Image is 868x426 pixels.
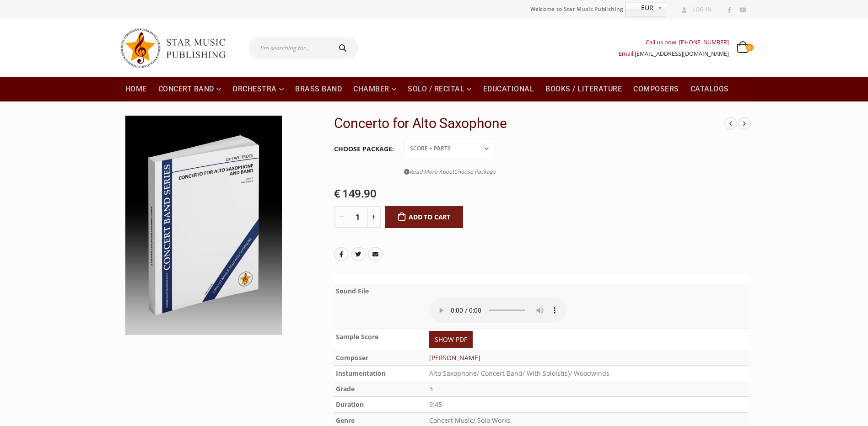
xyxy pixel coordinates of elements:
[348,77,402,101] a: Chamber
[248,37,329,59] input: I'm searching for...
[619,48,729,59] div: Email:
[427,365,749,381] td: Alto Saxophone/ Concert Band/ With Soloist(s)/ Woodwinds
[746,44,753,51] span: 0
[334,186,377,201] bdi: 149.90
[429,399,747,411] p: 9:45
[635,50,729,58] a: [EMAIL_ADDRESS][DOMAIN_NAME]
[336,353,368,362] b: Composer
[404,166,496,177] a: Read More AboutChoose Package
[351,247,366,261] a: Twitter
[402,77,477,101] a: Solo / Recital
[454,168,496,176] span: Choose Package
[429,353,480,362] a: [PERSON_NAME]
[628,77,685,101] a: Composers
[153,77,227,101] a: Concert Band
[619,37,729,48] div: Call us now: [PHONE_NUMBER]
[336,400,364,409] b: Duration
[367,206,381,228] button: +
[737,4,749,16] a: Youtube
[120,77,152,101] a: Home
[530,2,624,16] span: Welcome to Star Music Publishing
[478,77,540,101] a: Educational
[685,77,734,101] a: Catalogs
[336,287,369,295] b: Sound File
[336,384,355,393] b: Grade
[290,77,347,101] a: Brass Band
[625,2,654,13] span: EUR
[336,369,386,378] b: Instumentation
[334,206,348,228] button: -
[429,331,473,348] a: SHOW PDF
[329,37,359,59] button: Search
[125,116,282,335] img: SMP-10-0026 3D
[336,416,355,425] b: Genre
[334,329,427,350] th: Sample Score
[334,115,725,132] h2: Concerto for Alto Saxophone
[348,206,368,228] input: Product quantity
[427,381,749,396] td: 3
[723,4,735,16] a: Facebook
[385,206,464,228] button: Add to cart
[540,77,627,101] a: Books / Literature
[334,186,340,201] span: €
[120,24,234,72] img: Star Music Publishing
[334,139,394,159] label: Choose Package
[227,77,289,101] a: Orchestra
[678,4,712,16] a: Log In
[334,247,349,261] a: Facebook
[368,247,383,261] a: Email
